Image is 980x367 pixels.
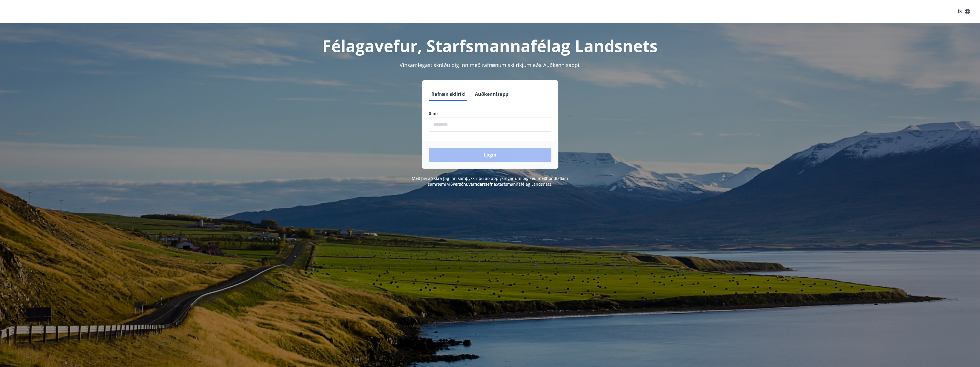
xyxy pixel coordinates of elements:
[412,176,568,187] span: Með því að skrá þig inn samþykkir þú að upplýsingar um þig séu meðhöndlaðar í samræmi við Starfsm...
[289,35,691,57] h1: Félagavefur, Starfsmannafélag Landsnets
[400,62,581,68] span: Vinsamlegast skráðu þig inn með rafrænum skilríkjum eða Auðkennisappi.
[473,87,511,101] button: Auðkennisapp
[955,6,973,17] button: ÍS
[429,87,468,101] button: Rafræn skilríki
[453,181,496,187] a: Persónuverndarstefna
[429,111,551,116] label: Sími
